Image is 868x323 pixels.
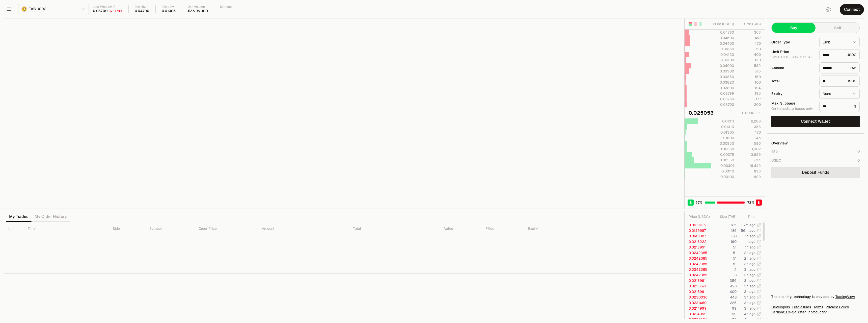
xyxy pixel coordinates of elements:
[712,102,734,107] div: 0.03700
[738,152,761,157] div: 3,999
[771,149,778,154] div: TAB
[745,245,755,250] time: 1h ago
[744,295,755,300] time: 3h ago
[113,9,122,13] div: 11.70%
[771,116,860,127] button: Connect Wallet
[738,102,761,107] div: 200
[813,305,823,310] a: Terms
[712,124,734,129] div: 0.01310
[713,244,737,250] td: 51
[685,222,713,228] td: 0.0139735
[713,300,737,306] td: 285
[738,41,761,46] div: 470
[685,300,713,306] td: 0.0231460
[738,124,761,129] div: 383
[757,200,760,205] span: S
[738,35,761,40] div: 497
[816,23,859,33] button: Sell
[738,96,761,102] div: 177
[162,9,176,13] div: 0.01305
[685,228,713,233] td: 0.0149987
[771,55,791,60] span: Bid -
[135,5,149,9] div: 24h High
[713,278,737,283] td: 356
[771,167,860,178] a: Deposit Funds
[744,289,755,294] time: 3h ago
[712,41,734,46] div: 0.04400
[685,256,713,261] td: 0.0242385
[747,200,754,205] span: 73 %
[771,92,815,95] div: Expiry
[712,163,734,168] div: 0.00301
[744,262,755,266] time: 3h ago
[689,109,714,116] div: 0.025053
[713,294,737,300] td: 448
[744,306,755,311] time: 3h ago
[771,79,815,83] div: Total
[771,141,788,146] div: Overview
[712,21,734,27] div: Price ( USDC )
[771,107,815,111] div: On immediate trades only
[738,52,761,57] div: 400
[712,135,734,140] div: 0.01100
[712,85,734,90] div: 0.03800
[188,5,208,9] div: 24h Volume
[840,4,864,15] button: Connect
[771,158,781,163] div: USDC
[712,52,734,57] div: 0.04120
[220,5,232,9] div: Mkt cap
[135,9,149,13] div: 0.04790
[738,74,761,79] div: 150
[713,228,737,233] td: 186
[712,63,734,68] div: 0.04000
[685,278,713,283] td: 0.0213991
[738,69,761,74] div: 375
[744,317,755,322] time: 4h ago
[819,89,860,99] button: None
[685,267,713,272] td: 0.0242385
[771,310,860,315] div: Version 0.1.0 + in production
[713,306,737,311] td: 99
[713,289,737,294] td: 400
[685,306,713,311] td: 0.0214999
[695,200,702,205] span: 27 %
[712,46,734,52] div: 0.04150
[698,22,702,26] button: Show Buy Orders Only
[712,74,734,79] div: 0.03850
[685,261,713,267] td: 0.0242385
[712,119,734,124] div: 0.01311
[745,234,755,238] time: 1h ago
[738,130,761,135] div: 170
[37,7,46,11] span: USDC
[738,91,761,96] div: 195
[32,212,70,222] button: My Order History
[741,228,755,233] time: 56m ago
[778,55,789,59] button: 0.0131
[819,37,860,47] button: Limit
[713,233,737,239] td: 188
[819,76,860,87] div: USDC
[744,251,755,255] time: 2h ago
[744,301,755,305] time: 3h ago
[826,305,849,310] a: Privacy Policy
[738,141,761,146] div: 586
[792,55,812,60] span: Ask
[349,222,440,235] th: Total
[771,40,815,44] div: Order Type
[741,223,755,227] time: 37m ago
[685,272,713,278] td: 0.0242385
[712,169,734,174] div: 0.00110
[162,5,176,9] div: 24h Low
[258,222,349,235] th: Amount
[744,273,755,277] time: 3h ago
[771,102,815,105] div: Max. Slippage
[771,294,860,299] div: The charting technology is provided by
[744,312,755,316] time: 4h ago
[524,222,606,235] th: Expiry
[738,46,761,52] div: 50
[688,22,692,26] button: Show Buy and Sell Orders
[712,30,734,35] div: 0.04780
[771,66,815,70] div: Amount
[713,261,737,267] td: 51
[738,80,761,85] div: 100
